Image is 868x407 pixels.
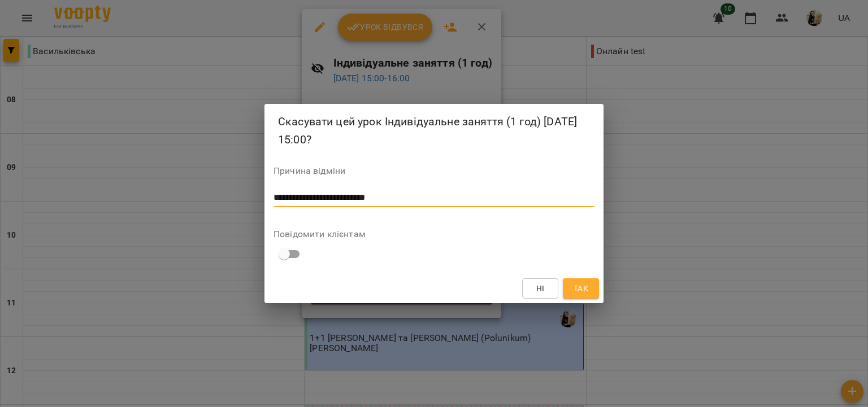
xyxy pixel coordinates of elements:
label: Причина відміни [274,167,594,176]
h2: Скасувати цей урок Індивідуальне заняття (1 год) [DATE] 15:00? [278,113,590,148]
label: Повідомити клієнтам [274,230,594,239]
span: Так [574,282,588,295]
button: Ні [522,278,558,299]
button: Так [563,278,599,299]
span: Ні [536,282,545,295]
